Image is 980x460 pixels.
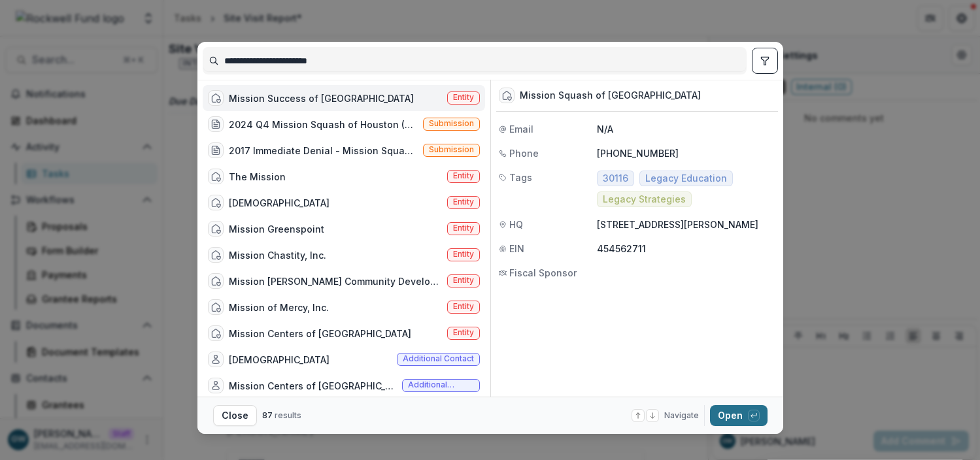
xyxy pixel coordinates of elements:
div: 2017 Immediate Denial - Mission Squash of Houston (General operating support) [229,144,418,157]
span: Entity [453,171,474,180]
span: Tags [509,171,532,184]
p: [PHONE_NUMBER] [597,146,775,160]
span: Entity [453,197,474,206]
span: results [275,410,301,420]
button: Open [710,405,768,426]
span: Entity [453,93,474,102]
p: [STREET_ADDRESS][PERSON_NAME] [597,218,775,231]
button: toggle filters [752,48,778,74]
div: [DEMOGRAPHIC_DATA] [229,353,329,367]
div: Mission Greenspoint [229,222,324,236]
span: Entity [453,223,474,233]
div: Mission Success of [GEOGRAPHIC_DATA] [229,91,414,105]
span: Entity [453,302,474,311]
span: HQ [509,218,523,231]
div: Mission Centers of [GEOGRAPHIC_DATA] [229,379,397,393]
span: Entity [453,276,474,285]
span: Entity [453,328,474,337]
div: Mission [PERSON_NAME] Community Development Corporation [229,274,442,288]
div: The Mission [229,170,286,184]
span: Phone [509,146,539,160]
span: 87 [262,410,273,420]
span: Fiscal Sponsor [509,266,577,280]
span: Legacy Strategies [603,194,686,205]
div: Mission Centers of [GEOGRAPHIC_DATA] [229,327,411,340]
span: 30116 [603,173,628,184]
div: 2024 Q4 Mission Squash of Houston (Academics Program) [229,118,418,131]
div: [DEMOGRAPHIC_DATA] [229,196,329,210]
span: Entity [453,250,474,259]
div: Mission Chastity, Inc. [229,248,326,262]
span: EIN [509,242,524,255]
span: Additional contact [403,354,474,363]
div: Mission Squash of [GEOGRAPHIC_DATA] [520,90,701,101]
span: Submission [429,145,474,154]
span: Email [509,122,533,136]
div: Mission of Mercy, Inc. [229,301,329,314]
span: Submission [429,119,474,128]
span: Navigate [664,410,699,421]
span: Additional contact [408,380,473,389]
span: Legacy Education [645,173,727,184]
p: 454562711 [597,242,775,255]
button: Close [213,405,257,426]
p: N/A [597,122,775,136]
